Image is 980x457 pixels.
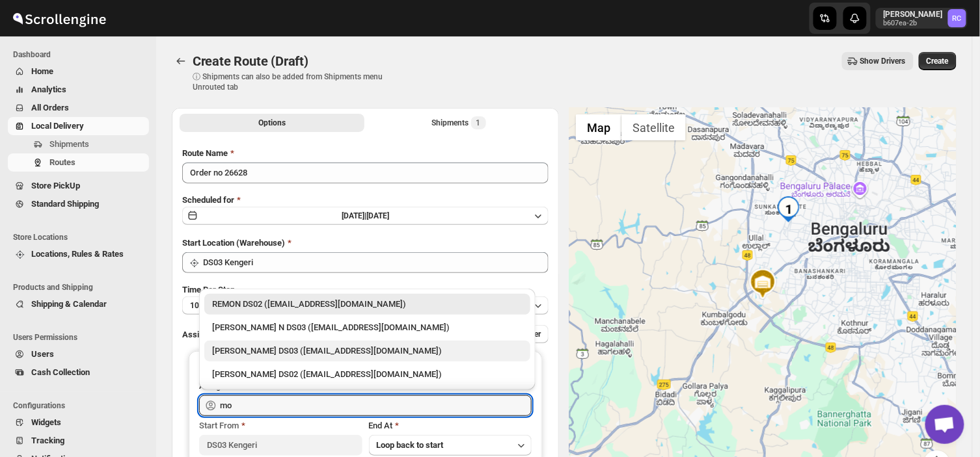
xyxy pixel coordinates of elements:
[884,20,943,27] p: b607ea-2b
[31,85,66,94] span: Analytics
[182,296,549,315] button: 10 minutes
[258,118,286,128] span: Options
[948,9,966,27] span: Rahul Chopra
[31,199,99,209] span: Standard Shipping
[8,432,149,450] button: Tracking
[860,56,906,66] span: Show Drivers
[31,103,69,112] span: All Orders
[182,195,234,205] span: Scheduled for
[49,157,75,167] span: Routes
[366,211,389,220] span: [DATE]
[31,66,53,76] span: Home
[8,153,149,172] button: Routes
[367,114,552,132] button: Selected Shipments
[31,299,107,309] span: Shipping & Calendar
[182,163,549,183] input: Eg: Bengaluru Route
[432,116,486,129] div: Shipments
[182,207,549,225] button: [DATE]|[DATE]
[203,252,549,273] input: Search location
[220,395,532,416] input: Search assignee
[342,211,366,220] span: [DATE] |
[8,99,149,117] button: All Orders
[8,363,149,382] button: Cash Collection
[31,121,84,131] span: Local Delivery
[8,295,149,313] button: Shipping & Calendar
[8,345,149,363] button: Users
[776,196,802,222] div: 1
[193,72,398,92] p: ⓘ Shipments can also be added from Shipments menu Unrouted tab
[621,114,686,140] button: Show satellite imagery
[377,440,444,450] span: Loop back to start
[8,135,149,153] button: Shipments
[13,332,150,343] span: Users Permissions
[31,436,64,445] span: Tracking
[884,9,943,20] p: [PERSON_NAME]
[199,421,239,430] span: Start From
[199,294,536,315] li: REMON DS02 (kesame7468@btcours.com)
[13,400,150,411] span: Configurations
[31,249,124,259] span: Locations, Rules & Rates
[190,300,229,311] span: 10 minutes
[49,139,89,149] span: Shipments
[919,52,957,70] button: Create
[31,349,54,359] span: Users
[369,419,532,432] div: End At
[212,368,523,381] div: [PERSON_NAME] DS02 ([EMAIL_ADDRESS][DOMAIN_NAME])
[199,315,536,338] li: Mohan Kumar N DS03 (tototi9961@ofacer.com)
[199,361,536,385] li: MOSTUFA DS02 (laget84182@euleina.com)
[199,338,536,361] li: Mohim uddin DS03 (veyanal843@bizmud.com)
[927,56,949,66] span: Create
[182,238,285,248] span: Start Location (Warehouse)
[476,118,481,128] span: 1
[212,321,523,334] div: [PERSON_NAME] N DS03 ([EMAIL_ADDRESS][DOMAIN_NAME])
[876,8,968,29] button: User menu
[8,81,149,99] button: Analytics
[31,367,90,377] span: Cash Collection
[8,413,149,432] button: Widgets
[180,114,364,132] button: All Route Options
[576,114,621,140] button: Show street map
[182,285,235,294] span: Time Per Stop
[212,345,523,358] div: [PERSON_NAME] DS03 ([EMAIL_ADDRESS][DOMAIN_NAME])
[182,330,217,339] span: Assign to
[13,49,150,60] span: Dashboard
[925,405,964,444] a: Open chat
[369,435,532,456] button: Loop back to start
[8,245,149,263] button: Locations, Rules & Rates
[193,53,308,69] span: Create Route (Draft)
[13,232,150,242] span: Store Locations
[212,298,523,311] div: REMON DS02 ([EMAIL_ADDRESS][DOMAIN_NAME])
[172,52,190,70] button: Routes
[13,282,150,293] span: Products and Shipping
[31,181,80,190] span: Store PickUp
[842,52,914,70] button: Show Drivers
[10,2,108,34] img: ScrollEngine
[953,14,962,23] text: RC
[31,417,61,427] span: Widgets
[182,148,228,158] span: Route Name
[8,62,149,81] button: Home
